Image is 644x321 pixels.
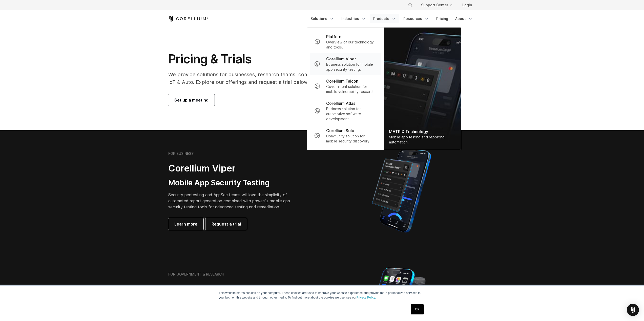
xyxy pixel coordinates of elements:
[452,14,476,23] a: About
[326,40,377,50] p: Overview of our technology and tools.
[326,106,377,121] p: Business solution for automotive software development.
[326,78,358,84] p: Corellium Falcon
[370,14,399,23] a: Products
[168,178,298,188] h3: Mobile App Security Testing
[411,304,424,314] a: OK
[168,272,224,277] h6: FOR GOVERNMENT & RESEARCH
[326,34,343,40] p: Platform
[433,14,451,23] a: Pricing
[168,218,203,230] a: Learn more
[168,163,298,174] h2: Corellium Viper
[389,129,456,135] div: MATRIX Technology
[168,94,215,106] a: Set up a meeting
[219,291,425,300] p: This website stores cookies on your computer. These cookies are used to improve your website expe...
[310,31,381,53] a: Platform Overview of our technology and tools.
[205,218,247,230] a: Request a trial
[389,135,456,145] div: Mobile app testing and reporting automation.
[168,16,209,22] a: Corellium Home
[168,192,298,210] p: Security pentesting and AppSec teams will love the simplicity of automated report generation comb...
[168,283,310,295] h2: Corellium Falcon
[326,62,377,72] p: Business solution for mobile app security testing.
[402,1,476,10] div: Navigation Menu
[310,75,381,97] a: Corellium Falcon Government solution for mobile vulnerability research.
[168,52,370,67] h1: Pricing & Trials
[174,221,197,227] span: Learn more
[338,14,369,23] a: Industries
[310,125,381,147] a: Corellium Solo Community solution for mobile security discovery.
[326,128,354,134] p: Corellium Solo
[326,84,377,94] p: Government solution for mobile vulnerability research.
[627,304,639,316] div: Open Intercom Messenger
[168,71,370,86] p: We provide solutions for businesses, research teams, community individuals, and IoT & Auto. Explo...
[174,97,209,103] span: Set up a meeting
[417,1,456,10] a: Support Center
[363,146,440,235] img: Corellium MATRIX automated report on iPhone showing app vulnerability test results across securit...
[458,1,476,10] a: Login
[307,14,337,23] a: Solutions
[384,28,461,150] a: MATRIX Technology Mobile app testing and reporting automation.
[400,14,432,23] a: Resources
[310,97,381,125] a: Corellium Atlas Business solution for automotive software development.
[326,134,377,144] p: Community solution for mobile security discovery.
[326,56,356,62] p: Corellium Viper
[384,28,461,150] img: Matrix_WebNav_1x
[326,100,355,106] p: Corellium Atlas
[212,221,241,227] span: Request a trial
[307,14,476,23] div: Navigation Menu
[168,151,194,156] h6: FOR BUSINESS
[310,53,381,75] a: Corellium Viper Business solution for mobile app security testing.
[357,296,376,299] a: Privacy Policy.
[406,1,415,10] button: Search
